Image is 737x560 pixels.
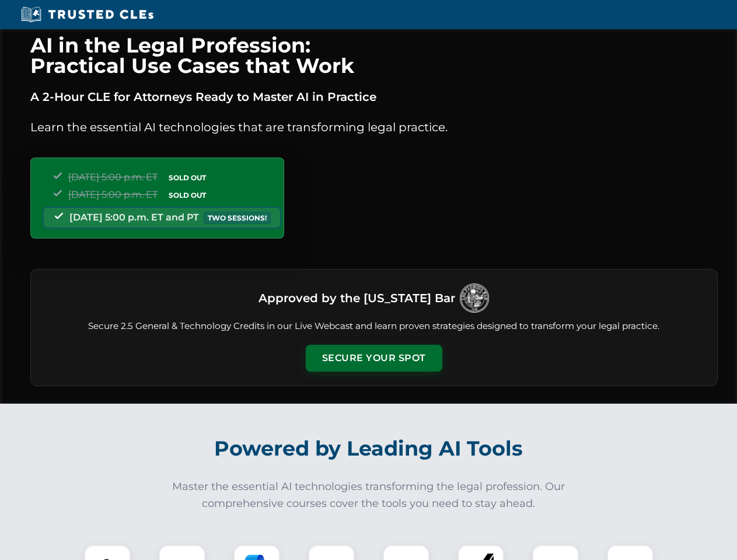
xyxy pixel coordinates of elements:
p: A 2-Hour CLE for Attorneys Ready to Master AI in Practice [30,87,718,106]
h2: Powered by Leading AI Tools [46,428,692,469]
span: SOLD OUT [165,171,210,184]
p: Learn the essential AI technologies that are transforming legal practice. [30,118,718,136]
img: Trusted CLEs [18,6,157,23]
button: Secure Your Spot [306,345,442,372]
span: [DATE] 5:00 p.m. ET [68,171,158,183]
h1: AI in the Legal Profession: Practical Use Cases that Work [30,35,718,76]
img: Logo [460,283,489,313]
span: SOLD OUT [165,189,210,201]
p: Master the essential AI technologies transforming the legal profession. Our comprehensive courses... [165,478,573,512]
h3: Approved by the [US_STATE] Bar [259,288,455,309]
p: Secure 2.5 General & Technology Credits in our Live Webcast and learn proven strategies designed ... [45,320,703,333]
span: [DATE] 5:00 p.m. ET [68,189,158,200]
